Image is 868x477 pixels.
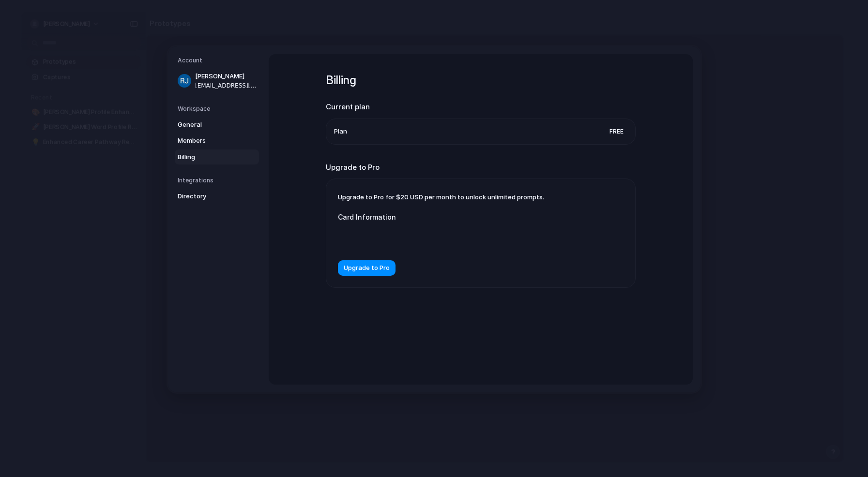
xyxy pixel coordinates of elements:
a: Members [175,133,259,149]
a: General [175,117,259,133]
a: [PERSON_NAME][EMAIL_ADDRESS][DOMAIN_NAME] [175,69,259,93]
a: Billing [175,149,259,165]
span: Free [606,127,627,136]
iframe: Secure card payment input frame [346,234,524,243]
span: Members [178,136,240,146]
span: [EMAIL_ADDRESS][DOMAIN_NAME] [195,81,257,90]
h1: Billing [326,72,636,89]
h2: Upgrade to Pro [326,162,636,173]
span: Billing [178,152,240,162]
h5: Workspace [178,104,259,113]
h2: Current plan [326,102,636,113]
span: General [178,120,240,130]
span: Upgrade to Pro [344,264,390,273]
h5: Account [178,56,259,65]
span: Upgrade to Pro for $20 USD per month to unlock unlimited prompts. [338,193,544,201]
span: Directory [178,192,240,201]
button: Upgrade to Pro [338,260,396,276]
h5: Integrations [178,176,259,185]
span: Plan [334,127,347,136]
span: [PERSON_NAME] [195,72,257,81]
a: Directory [175,189,259,204]
label: Card Information [338,212,532,222]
